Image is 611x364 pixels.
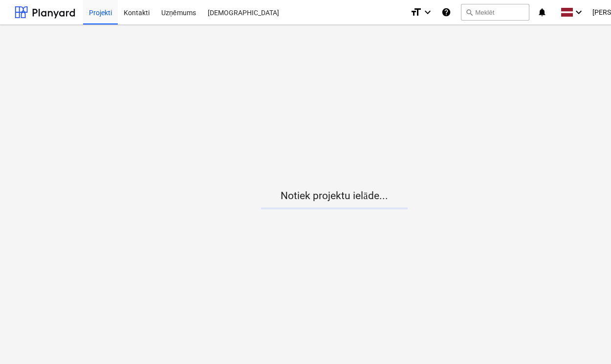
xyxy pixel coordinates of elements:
i: keyboard_arrow_down [422,6,434,18]
i: format_size [410,6,422,18]
i: Zināšanu pamats [441,6,451,18]
p: Notiek projektu ielāde... [261,189,408,203]
i: notifications [537,6,547,18]
button: Meklēt [461,4,529,21]
span: search [465,8,473,16]
i: keyboard_arrow_down [573,6,585,18]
